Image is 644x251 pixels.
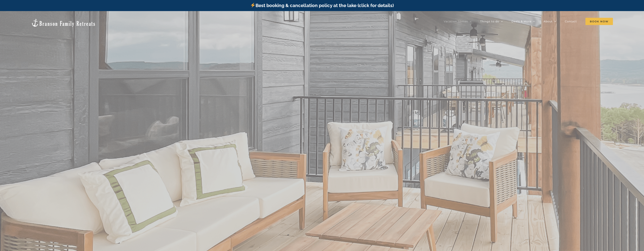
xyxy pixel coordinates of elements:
img: Branson Family Retreats Logo [31,19,96,27]
nav: Main Menu [444,18,613,25]
span: Vacation homes [444,20,468,23]
a: Things to do [480,18,503,25]
a: About [544,18,556,25]
span: About [544,20,553,23]
span: Things to do [480,20,499,23]
span: Deals & More [511,20,531,23]
span: Contact [565,20,577,23]
b: 2 to 3 Bedrooms [288,123,356,156]
a: Vacation homes [444,18,472,25]
img: ⚡️ [251,3,255,7]
a: Book Now [585,18,613,25]
a: Best booking & cancellation policy at the lake (click for details) [250,3,394,8]
a: Deals & More [511,18,535,25]
a: Contact [565,18,577,25]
